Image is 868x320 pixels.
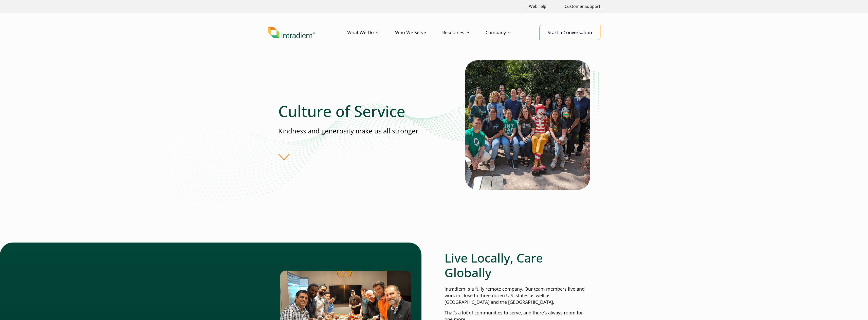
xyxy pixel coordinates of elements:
h2: Live Locally, Care Globally [445,251,590,280]
a: Customer Support [563,1,602,12]
a: Link opens in a new window [527,1,548,12]
a: Start a Conversation [539,25,600,40]
h1: Culture of Service [278,102,434,120]
img: Intradiem Culture of Service team photo with ronald mcdonald [465,60,590,190]
a: Company [486,25,527,40]
a: Resources [442,25,486,40]
a: Link to homepage of Intradiem [268,27,347,38]
a: What We Do [347,25,395,40]
p: Intradiem is a fully remote company. Our team members live and work in close to three dozen U.S. ... [445,286,590,306]
p: Kindness and generosity make us all stronger [278,126,434,136]
img: Intradiem [268,27,315,38]
a: Who We Serve [395,25,442,40]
